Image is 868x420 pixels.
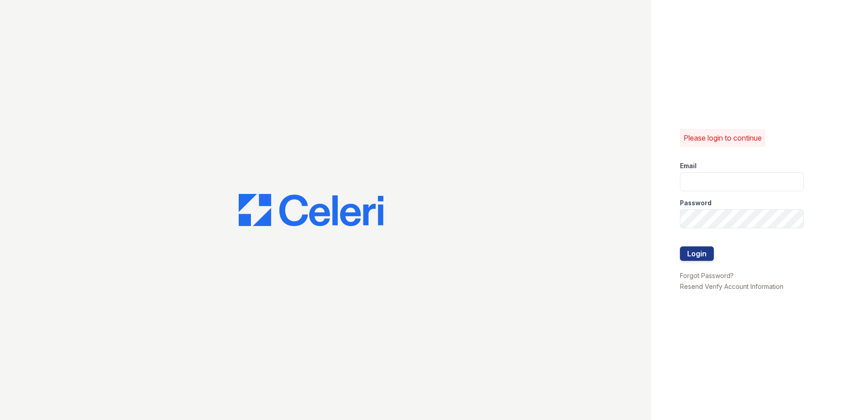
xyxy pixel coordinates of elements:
p: Please login to continue [684,132,762,143]
a: Forgot Password? [680,272,734,279]
a: Resend Verify Account Information [680,283,783,290]
label: Password [680,198,712,208]
img: CE_Logo_Blue-a8612792a0a2168367f1c8372b55b34899dd931a85d93a1a3d3e32e68fde9ad4.png [239,194,383,227]
button: Login [680,246,714,261]
label: Email [680,161,697,170]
